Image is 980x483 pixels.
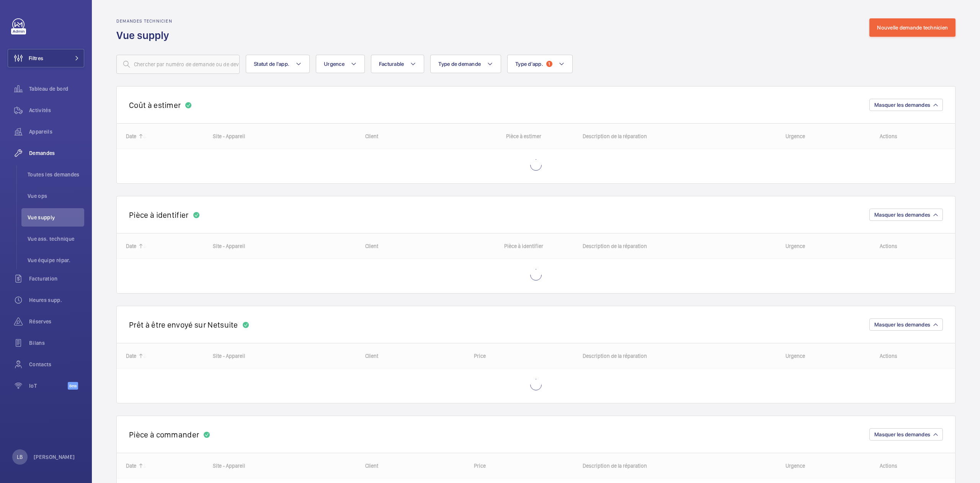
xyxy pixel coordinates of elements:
span: Appareils [29,128,84,135]
span: Heures supp. [29,296,84,304]
span: Type de demande [438,61,481,67]
button: Masquer les demandes [869,318,943,331]
span: Facturation [29,275,84,282]
button: Urgence [316,55,365,73]
button: Type d'app.1 [507,55,573,73]
span: Facturable [379,61,404,67]
span: Urgence [324,61,345,67]
button: Type de demande [430,55,501,73]
h2: Demandes technicien [116,18,174,24]
span: IoT [29,382,68,390]
p: [PERSON_NAME] [34,453,75,461]
span: Type d'app. [515,61,543,67]
span: Vue supply [28,214,84,221]
span: Masquer les demandes [874,431,930,437]
span: 1 [546,61,552,67]
span: Filtres [29,54,43,62]
span: Vue ass. technique [28,235,84,243]
span: Vue équipe répar. [28,256,84,264]
button: Filtres [8,49,84,67]
span: Masquer les demandes [874,102,930,108]
p: LB [17,453,23,461]
button: Statut de l'app. [246,55,310,73]
button: Masquer les demandes [869,209,943,221]
h2: Coût à estimer [129,100,181,110]
span: Vue ops [28,192,84,200]
span: Toutes les demandes [28,171,84,178]
span: Contacts [29,361,84,368]
h1: Vue supply [116,28,174,42]
span: Beta [68,382,78,390]
button: Nouvelle demande technicien [869,18,955,37]
span: Demandes [29,149,84,157]
span: Bilans [29,339,84,347]
span: Masquer les demandes [874,212,930,218]
button: Facturable [371,55,425,73]
span: Masquer les demandes [874,321,930,328]
h2: Pièce à identifier [129,210,189,220]
span: Statut de l'app. [254,61,289,67]
span: Réserves [29,318,84,325]
button: Masquer les demandes [869,428,943,441]
input: Chercher par numéro de demande ou de devis [116,55,240,74]
span: Tableau de bord [29,85,84,93]
span: Activités [29,106,84,114]
button: Masquer les demandes [869,99,943,111]
h2: Prêt à être envoyé sur Netsuite [129,320,238,330]
h2: Pièce à commander [129,430,199,439]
